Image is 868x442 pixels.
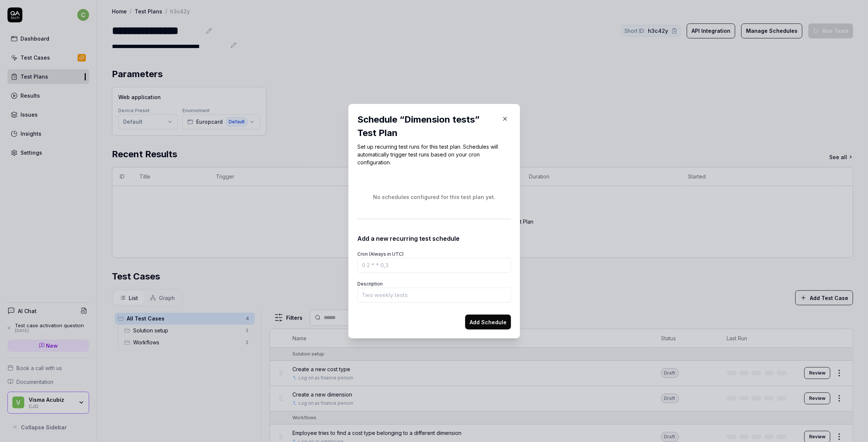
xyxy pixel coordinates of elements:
[357,113,496,140] div: Schedule “ Dimension tests ” Test Plan
[357,143,511,166] p: Set up recurring test runs for this test plan. Schedules will automatically trigger test runs bas...
[357,231,511,243] div: Add a new recurring test schedule
[357,193,511,201] div: No schedules configured for this test plan yet.
[357,258,511,273] input: 0 2 * * 0,3
[357,251,404,257] label: Cron (Always in UTC)
[465,315,511,329] button: Add Schedule
[357,281,383,287] label: Description
[499,113,511,125] button: Close Modal
[357,288,511,303] input: Two weekly tests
